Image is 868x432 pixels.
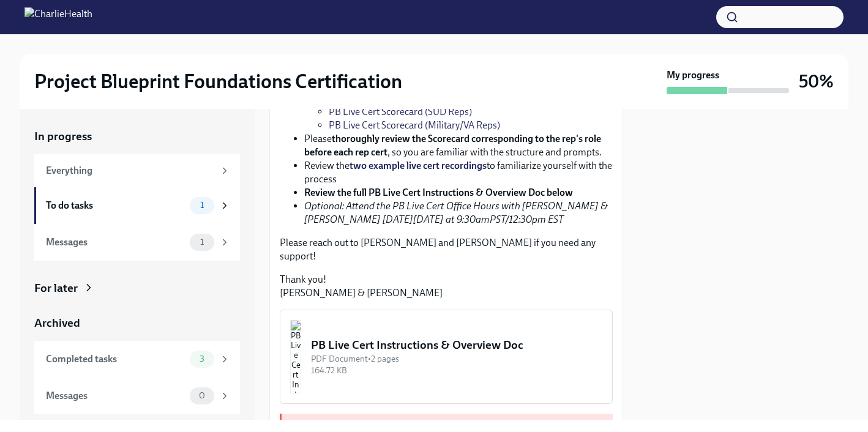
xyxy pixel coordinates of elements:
span: 3 [192,354,212,363]
div: Messages [46,236,185,249]
em: Optional: Attend the PB Live Cert Office Hours with [PERSON_NAME] & [PERSON_NAME] [DATE][DATE] at... [304,200,608,225]
a: To do tasks1 [34,187,240,224]
a: For later [34,280,240,296]
div: Everything [46,164,214,177]
li: Please , so you are familiar with the structure and prompts. [304,132,613,159]
a: two example live cert recordings [350,160,487,171]
a: Everything [34,154,240,187]
a: In progress [34,128,240,144]
div: Messages [46,389,185,403]
button: PB Live Cert Instructions & Overview DocPDF Document•2 pages164.72 KB [280,310,613,404]
a: Completed tasks3 [34,341,240,378]
a: PB Live Cert Scorecard (Military/VA Reps) [329,119,500,131]
a: Messages1 [34,224,240,261]
strong: My progress [667,69,719,82]
a: PB Live Cert Scorecard (SUD Reps) [329,106,472,117]
p: Thank you! [PERSON_NAME] & [PERSON_NAME] [280,273,613,300]
strong: thoroughly review the Scorecard corresponding to the rep's role before each rep cert [304,133,601,158]
li: Review the to familiarize yourself with the process [304,159,613,186]
div: 164.72 KB [311,365,602,376]
div: PDF Document • 2 pages [311,353,602,365]
span: 1 [193,237,211,247]
div: Completed tasks [46,352,185,366]
p: Please reach out to [PERSON_NAME] and [PERSON_NAME] if you need any support! [280,236,613,263]
h3: 50% [799,70,834,92]
div: For later [34,280,78,296]
h2: Project Blueprint Foundations Certification [34,69,402,94]
span: 1 [193,201,211,210]
strong: Review the full PB Live Cert Instructions & Overview Doc below [304,187,573,198]
a: Archived [34,315,240,331]
div: To do tasks [46,199,185,212]
img: CharlieHealth [24,7,92,27]
a: Messages0 [34,378,240,414]
div: PB Live Cert Instructions & Overview Doc [311,337,602,353]
span: 0 [192,391,212,400]
img: PB Live Cert Instructions & Overview Doc [290,320,301,393]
